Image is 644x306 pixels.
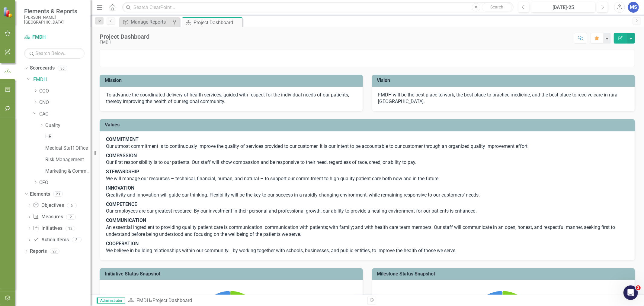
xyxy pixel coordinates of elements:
div: 23 [53,191,63,197]
a: Medical Staff Office [45,145,91,152]
div: FMDH [100,40,149,44]
div: 2 [66,214,76,220]
a: Reports [30,248,47,255]
strong: COMMUNICATION [106,217,146,223]
button: MS [628,2,639,13]
span: Elements & Reports [24,8,85,15]
h3: Vision [377,78,632,83]
button: Search [482,3,512,11]
div: 3 [72,237,82,243]
p: Our employees are our greatest resource. By our investment in their personal and professional gro... [106,200,629,216]
h3: Initiative Status Snapshot [105,271,360,277]
button: [DATE]-25 [531,2,595,13]
small: [PERSON_NAME][GEOGRAPHIC_DATA] [24,15,85,25]
img: ClearPoint Strategy [3,7,14,17]
p: An essential ingredient to providing quality patient care is communication: communication with pa... [106,216,629,239]
a: FMDH [136,298,150,303]
p: Creativity and innovation will guide our thinking. Flexibility will be the key to our success in ... [106,184,629,200]
a: Scorecards [30,65,55,72]
div: » [128,297,363,304]
strong: INNOVATION [106,185,134,191]
span: 2 [636,285,641,290]
p: Our utmost commitment is to continuously improve the quality of services provided to our customer... [106,136,629,151]
input: Search ClearPoint... [122,2,514,13]
a: FMDH [24,34,85,41]
input: Search Below... [24,48,85,59]
div: Project Dashboard [100,33,149,40]
div: Project Dashboard [152,298,192,303]
a: Measures [33,213,63,220]
a: CFO [39,179,91,186]
strong: COMMITMENT [106,136,139,142]
div: Manage Reports [131,18,171,26]
div: [DATE]-25 [533,4,593,11]
a: FMDH [33,76,91,83]
div: 6 [67,203,77,208]
div: 12 [66,226,75,231]
a: HR [45,133,91,140]
strong: COMPETENCE [106,201,137,207]
div: 36 [58,66,67,71]
a: Risk Management [45,156,91,163]
div: 27 [50,249,59,254]
a: Elements [30,191,50,198]
h3: Milestone Status Snapshot [377,271,632,277]
h3: Mission [105,78,360,83]
p: Our first responsibility is to our patients. Our staff will show compassion and be responsive to ... [106,151,629,168]
span: Search [490,5,503,9]
a: Marketing & Communications [45,168,91,175]
p: We will manage our resources – technical, financial, human, and natural – to support our commitme... [106,167,629,184]
p: To advance the coordinated delivery of health services, guided with respect for the individual ne... [106,92,357,106]
div: Project Dashboard [194,19,241,26]
a: CAO [39,111,91,118]
strong: STEWARDSHIP [106,169,139,174]
a: Objectives [33,202,64,209]
h3: Values [105,122,632,128]
iframe: Intercom live chat [623,285,638,300]
strong: COOPERATION [106,241,139,246]
p: We believe in building relationships within our community… by working together with schools, busi... [106,239,629,254]
p: FMDH will be the best place to work, the best place to practice medicine, and the best place to r... [378,92,629,106]
a: CNO [39,99,91,106]
span: Administrator [97,298,125,304]
a: Action Items [33,236,69,243]
a: Initiatives [33,225,62,232]
a: Manage Reports [121,18,171,26]
a: Quality [45,122,91,129]
a: COO [39,88,91,95]
strong: COMPASSION [106,153,137,158]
